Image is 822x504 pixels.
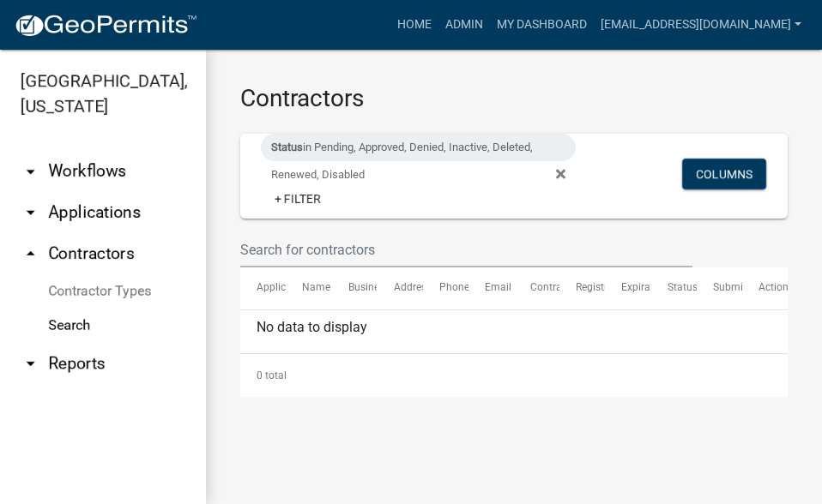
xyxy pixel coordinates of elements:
[21,353,41,374] i: arrow_drop_down
[240,84,788,113] h3: Contractors
[240,354,788,397] div: 0 total
[21,243,41,264] i: arrow_drop_up
[485,281,511,293] span: Email
[576,281,656,293] span: Registration Date
[530,281,605,293] span: Contractor Type
[257,281,350,293] span: Application Number
[394,281,432,293] span: Address
[240,232,692,267] input: Search for contractors
[21,161,41,182] i: arrow_drop_down
[21,202,41,223] i: arrow_drop_down
[377,267,422,309] datatable-header-cell: Address
[682,159,766,189] button: Columns
[594,9,808,41] a: [EMAIL_ADDRESS][DOMAIN_NAME]
[261,183,335,214] a: + Filter
[621,281,692,293] span: Expiration Date
[423,267,468,309] datatable-header-cell: Phone
[668,281,698,293] span: Status
[742,267,788,309] datatable-header-cell: Actions
[271,141,303,153] span: Status
[302,281,330,293] span: Name
[697,267,742,309] datatable-header-cell: Submitted By
[261,134,576,161] div: in Pending, Approved, Denied, Inactive, Deleted, Renewed, Disabled
[605,267,650,309] datatable-header-cell: Expiration Date
[490,9,594,41] a: My Dashboard
[286,267,331,309] datatable-header-cell: Name
[713,281,775,293] span: Submitted By
[390,9,438,41] a: Home
[759,281,794,293] span: Actions
[240,310,788,353] div: No data to display
[650,267,696,309] datatable-header-cell: Status
[439,281,469,293] span: Phone
[468,267,514,309] datatable-header-cell: Email
[240,267,286,309] datatable-header-cell: Application Number
[348,281,420,293] span: Business Name
[514,267,559,309] datatable-header-cell: Contractor Type
[438,9,490,41] a: Admin
[559,267,605,309] datatable-header-cell: Registration Date
[331,267,377,309] datatable-header-cell: Business Name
